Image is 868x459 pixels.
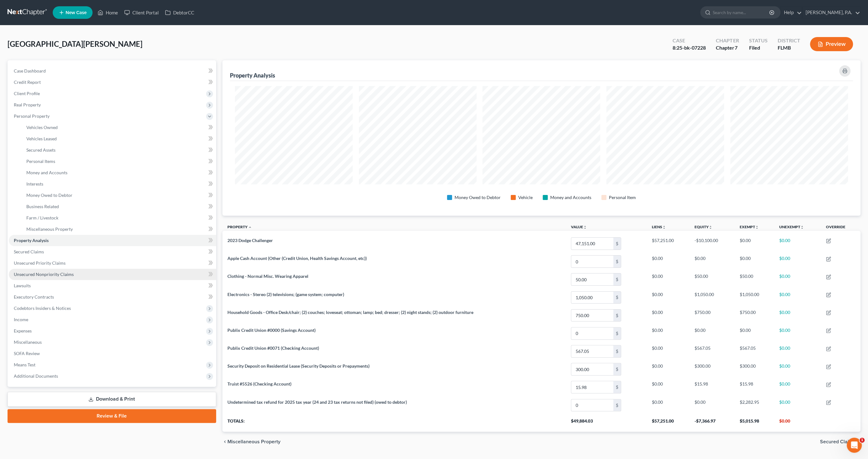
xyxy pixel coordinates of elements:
[613,327,621,339] div: $
[860,438,865,443] span: 1
[21,133,216,144] a: Vehicles Leased
[735,360,774,378] td: $300.00
[781,7,802,18] a: Help
[802,7,860,18] a: [PERSON_NAME], P.A.
[94,7,121,18] a: Home
[227,310,473,315] span: Household Goods - Office Desk/chair; (2) couches; loveseat; ottoman; lamp; bed; dresser; (2) nigh...
[571,224,587,229] a: Valueunfold_more
[571,292,613,304] input: 0.00
[690,235,735,252] td: -$10,100.00
[26,170,67,175] span: Money and Accounts
[21,178,216,190] a: Interests
[14,305,71,311] span: Codebtors Insiders & Notices
[121,7,162,18] a: Client Portal
[647,396,690,414] td: $0.00
[779,224,804,229] a: Unexemptunfold_more
[222,439,280,444] button: chevron_left Miscellaneous Property
[690,306,735,324] td: $750.00
[716,44,739,51] div: Chapter
[21,122,216,133] a: Vehicles Owned
[571,345,613,357] input: 0.00
[735,342,774,360] td: $567.05
[690,396,735,414] td: $0.00
[740,224,759,229] a: Exemptunfold_more
[566,414,647,432] th: $49,884.03
[14,260,66,266] span: Unsecured Priority Claims
[21,167,216,178] a: Money and Accounts
[14,328,32,333] span: Expenses
[774,360,821,378] td: $0.00
[14,102,41,107] span: Real Property
[820,439,860,444] button: Secured Claims chevron_right
[9,246,216,257] a: Secured Claims
[162,7,197,18] a: DebtorCC
[613,345,621,357] div: $
[14,362,35,367] span: Means Test
[735,289,774,306] td: $1,050.00
[647,378,690,396] td: $0.00
[647,252,690,270] td: $0.00
[21,212,216,224] a: Farm / Livestock
[716,37,739,44] div: Chapter
[613,273,621,285] div: $
[571,327,613,339] input: 0.00
[609,194,636,201] div: Personal Item
[227,292,344,297] span: Electronics - Stereo (2) televisions; (game system; computer)
[735,396,774,414] td: $2,282.95
[613,363,621,375] div: $
[613,256,621,267] div: $
[14,317,28,322] span: Income
[227,439,280,444] span: Miscellaneous Property
[647,289,690,306] td: $0.00
[695,224,712,229] a: Equityunfold_more
[647,414,690,432] th: $57,251.00
[755,225,759,229] i: unfold_more
[662,225,666,229] i: unfold_more
[14,272,74,277] span: Unsecured Nonpriority Claims
[774,235,821,252] td: $0.00
[550,194,591,201] div: Money and Accounts
[26,215,58,220] span: Farm / Livestock
[14,283,31,288] span: Lawsuits
[26,181,43,186] span: Interests
[735,306,774,324] td: $750.00
[571,399,613,411] input: 0.00
[613,381,621,393] div: $
[777,44,800,51] div: FLMB
[847,438,862,453] iframe: Intercom live chat
[713,7,770,18] input: Search by name...
[583,225,587,229] i: unfold_more
[690,271,735,289] td: $50.00
[571,256,613,267] input: 0.00
[735,235,774,252] td: $0.00
[613,292,621,304] div: $
[774,396,821,414] td: $0.00
[455,194,501,201] div: Money Owed to Debtor
[66,10,87,15] span: New Case
[647,306,690,324] td: $0.00
[613,399,621,411] div: $
[14,68,46,73] span: Case Dashboard
[690,289,735,306] td: $1,050.00
[774,289,821,306] td: $0.00
[690,252,735,270] td: $0.00
[690,342,735,360] td: $567.05
[26,125,58,130] span: Vehicles Owned
[800,225,804,229] i: unfold_more
[774,378,821,396] td: $0.00
[8,39,142,48] span: [GEOGRAPHIC_DATA][PERSON_NAME]
[571,381,613,393] input: 0.00
[9,291,216,303] a: Executory Contracts
[227,224,252,229] a: Property expand_less
[14,339,42,345] span: Miscellaneous
[14,113,50,119] span: Personal Property
[735,252,774,270] td: $0.00
[227,327,316,333] span: Publix Credit Union #0000 (Savings Account)
[9,65,216,77] a: Case Dashboard
[735,414,774,432] th: $5,015.98
[26,204,59,209] span: Business Related
[9,257,216,269] a: Unsecured Priority Claims
[774,271,821,289] td: $0.00
[673,44,706,51] div: 8:25-bk-07228
[227,399,407,405] span: Undetermined tax refund for 2025 tax year (24 and 23 tax returns not filed) (owed to debtor)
